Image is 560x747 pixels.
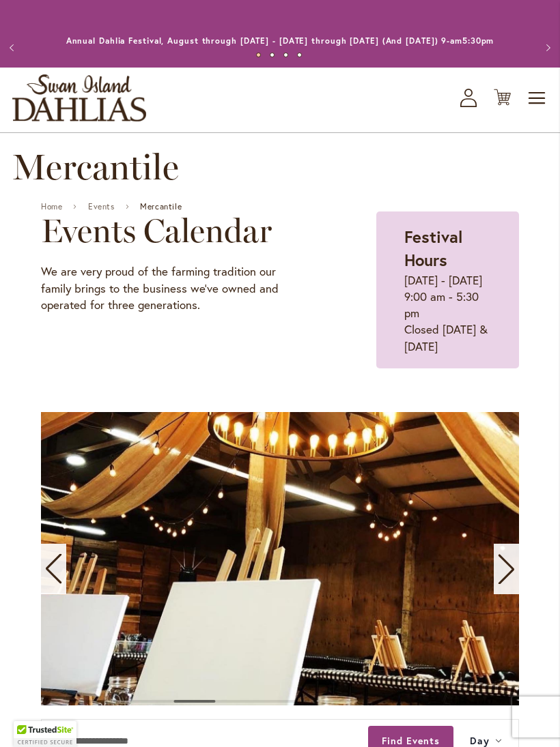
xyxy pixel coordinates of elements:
[41,202,62,211] a: Home
[283,53,288,57] button: 3 of 4
[88,202,115,211] a: Events
[41,412,519,705] swiper-slide: 4 / 11
[12,74,146,121] a: store logo
[41,263,308,313] p: We are very proud of the farming tradition our family brings to the business we've owned and oper...
[140,202,182,211] span: Mercantile
[12,145,179,188] span: Mercantile
[66,35,494,46] a: Annual Dahlia Festival, August through [DATE] - [DATE] through [DATE] (And [DATE]) 9-am5:30pm
[404,226,462,271] strong: Festival Hours
[10,699,48,737] iframe: Launch Accessibility Center
[41,211,308,250] h2: Events Calendar
[297,53,302,57] button: 4 of 4
[533,34,560,61] button: Next
[404,272,491,355] p: [DATE] - [DATE] 9:00 am - 5:30 pm Closed [DATE] & [DATE]
[256,53,261,57] button: 1 of 4
[270,53,275,57] button: 2 of 4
